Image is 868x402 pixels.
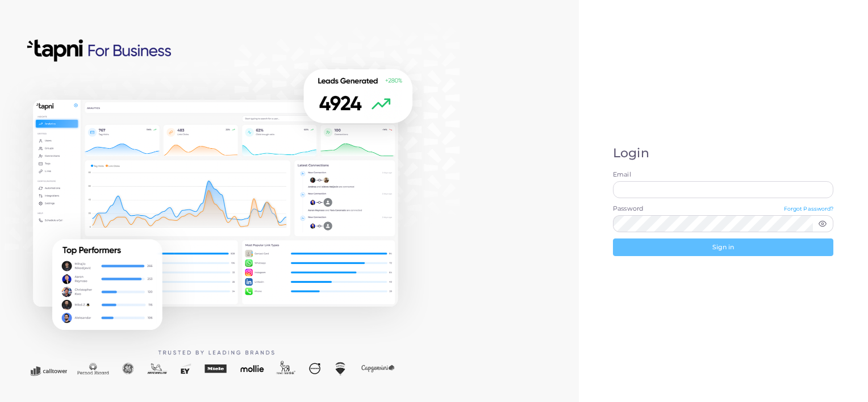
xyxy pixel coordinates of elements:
[784,206,834,212] small: Forgot Password?
[613,170,833,179] label: Email
[613,146,833,161] h1: Login
[613,238,833,256] button: Sign in
[784,204,834,215] a: Forgot Password?
[613,204,643,213] label: Password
